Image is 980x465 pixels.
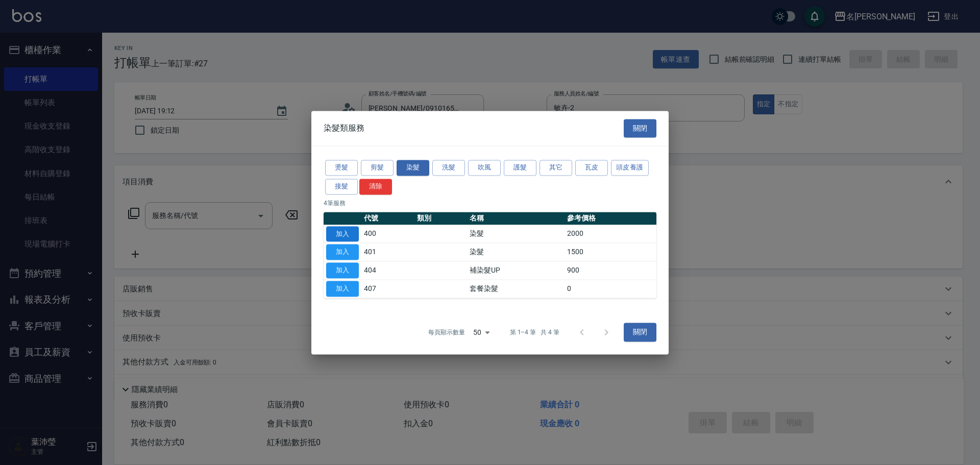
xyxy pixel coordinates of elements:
button: 吹風 [468,160,501,176]
button: 其它 [540,160,572,176]
td: 1500 [565,243,656,261]
button: 護髮 [504,160,536,176]
td: 0 [565,280,656,298]
td: 900 [565,261,656,280]
button: 關閉 [624,323,656,342]
button: 燙髮 [325,160,358,176]
button: 關閉 [624,119,656,138]
button: 染髮 [397,160,429,176]
td: 401 [361,243,414,261]
button: 洗髮 [432,160,465,176]
div: 50 [469,319,494,346]
td: 404 [361,261,414,280]
button: 瓦皮 [575,160,608,176]
p: 每頁顯示數量 [428,328,465,337]
th: 代號 [361,212,414,225]
button: 加入 [326,226,359,242]
td: 400 [361,225,414,243]
td: 染髮 [467,243,565,261]
button: 頭皮養護 [611,160,649,176]
td: 套餐染髮 [467,280,565,298]
td: 407 [361,280,414,298]
button: 剪髮 [361,160,394,176]
td: 染髮 [467,225,565,243]
td: 2000 [565,225,656,243]
button: 清除 [359,179,392,194]
button: 加入 [326,262,359,278]
th: 名稱 [467,212,565,225]
button: 加入 [326,244,359,260]
th: 類別 [414,212,468,225]
p: 第 1–4 筆 共 4 筆 [510,328,559,337]
button: 接髮 [325,179,358,194]
span: 染髮類服務 [324,123,364,133]
button: 加入 [326,281,359,297]
p: 4 筆服務 [324,199,656,208]
th: 參考價格 [565,212,656,225]
td: 補染髮UP [467,261,565,280]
